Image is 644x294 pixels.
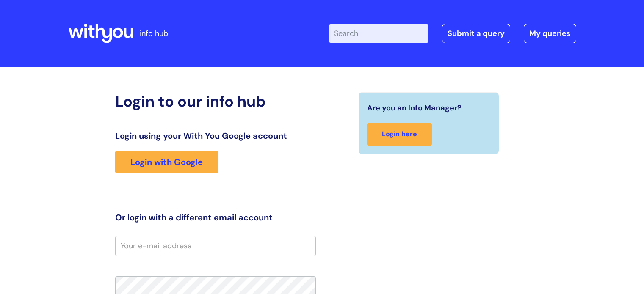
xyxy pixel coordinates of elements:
[442,24,510,43] a: Submit a query
[115,236,316,256] input: Your e-mail address
[367,123,432,146] a: Login here
[524,24,576,43] a: My queries
[140,27,168,40] p: info hub
[367,101,462,115] span: Are you an Info Manager?
[115,212,316,223] h3: Or login with a different email account
[115,92,316,110] h2: Login to our info hub
[115,151,218,173] a: Login with Google
[329,24,428,43] input: Search
[115,131,316,141] h3: Login using your With You Google account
